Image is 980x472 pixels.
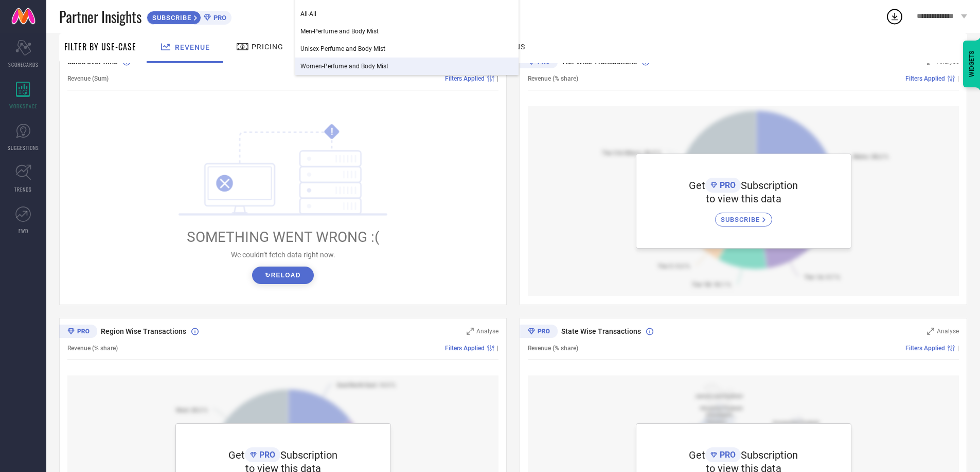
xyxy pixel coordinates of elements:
[8,61,39,68] span: SCORECARDS
[211,14,226,22] span: PRO
[445,75,485,82] span: Filters Applied
[721,216,762,223] span: SUBSCRIBE
[59,325,97,340] div: Premium
[715,205,772,226] a: SUBSCRIBE
[295,23,519,40] div: Men-Perfume and Body Mist
[331,126,333,138] tspan: !
[905,75,945,82] span: Filters Applied
[67,75,109,82] span: Revenue (Sum)
[67,345,118,352] span: Revenue (% share)
[300,63,388,70] span: Women-Perfume and Body Mist
[497,75,498,82] span: |
[64,41,136,53] span: Filter By Use-Case
[905,345,945,352] span: Filters Applied
[497,345,498,352] span: |
[741,449,798,461] span: Subscription
[101,327,186,335] span: Region Wise Transactions
[19,227,28,235] span: FWD
[476,328,498,335] span: Analyse
[187,229,380,246] span: SOMETHING WENT WRONG :(
[14,185,32,193] span: TRENDS
[147,14,194,22] span: SUBSCRIBE
[561,327,641,335] span: State Wise Transactions
[927,328,934,335] svg: Zoom
[445,345,485,352] span: Filters Applied
[957,75,959,82] span: |
[300,10,316,17] span: All-All
[300,28,379,35] span: Men-Perfume and Body Mist
[147,8,231,25] a: SUBSCRIBEPRO
[280,449,337,461] span: Subscription
[528,345,578,352] span: Revenue (% share)
[175,43,210,51] span: Revenue
[717,180,736,190] span: PRO
[228,449,245,461] span: Get
[300,45,385,52] span: Unisex-Perfume and Body Mist
[957,345,959,352] span: |
[689,449,705,461] span: Get
[252,43,283,51] span: Pricing
[295,58,519,75] div: Women-Perfume and Body Mist
[252,267,313,284] button: ↻Reload
[231,251,335,259] span: We couldn’t fetch data right now.
[885,7,904,26] div: Open download list
[689,179,705,192] span: Get
[706,193,781,205] span: to view this data
[528,75,578,82] span: Revenue (% share)
[9,102,38,110] span: WORKSPACE
[257,450,275,460] span: PRO
[717,450,736,460] span: PRO
[59,6,141,27] span: Partner Insights
[741,179,798,192] span: Subscription
[8,144,39,152] span: SUGGESTIONS
[937,328,959,335] span: Analyse
[520,325,558,340] div: Premium
[295,40,519,58] div: Unisex-Perfume and Body Mist
[295,5,519,23] div: All-All
[467,328,474,335] svg: Zoom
